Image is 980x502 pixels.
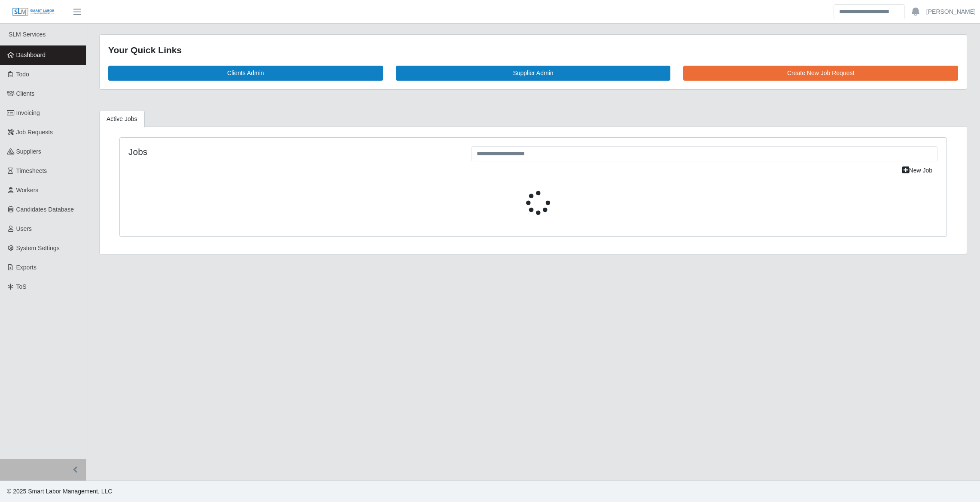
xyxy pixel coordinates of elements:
[16,187,39,194] span: Workers
[16,264,37,271] span: Exports
[897,163,938,178] a: New Job
[16,225,32,232] span: Users
[108,66,383,81] a: Clients Admin
[834,4,905,19] input: Search
[396,66,671,81] a: Supplier Admin
[16,90,35,97] span: Clients
[16,129,53,136] span: Job Requests
[7,488,112,495] span: © 2025 Smart Labor Management, LLC
[16,283,27,290] span: ToS
[99,111,145,127] a: Active Jobs
[16,245,60,251] span: System Settings
[108,43,958,57] div: Your Quick Links
[16,206,74,213] span: Candidates Database
[16,167,47,174] span: Timesheets
[9,31,46,38] span: SLM Services
[16,148,41,155] span: Suppliers
[16,71,29,78] span: Todo
[16,51,46,58] span: Dashboard
[12,7,55,17] img: SLM Logo
[926,7,976,16] a: [PERSON_NAME]
[683,66,958,81] a: Create New Job Request
[128,146,458,157] h4: Jobs
[16,109,40,116] span: Invoicing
